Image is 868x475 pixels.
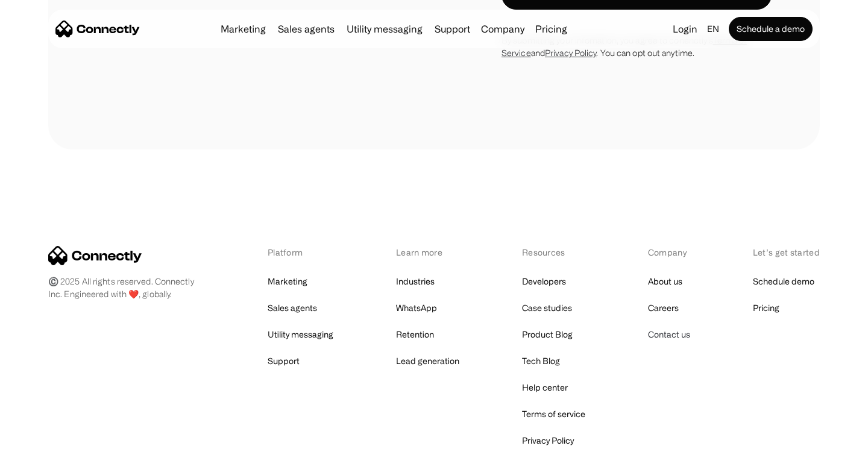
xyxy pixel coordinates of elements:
[216,24,271,34] a: Marketing
[481,20,524,37] div: Company
[702,20,726,37] div: en
[522,379,568,396] a: Help center
[668,20,702,37] a: Login
[753,273,814,290] a: Schedule demo
[522,300,572,316] a: Case studies
[648,300,679,316] a: Careers
[342,24,427,34] a: Utility messaging
[268,246,333,259] div: Platform
[648,246,690,259] div: Company
[396,273,435,290] a: Industries
[24,454,72,471] ul: Language list
[12,453,72,471] aside: Language selected: English
[522,326,573,343] a: Product Blog
[268,326,333,343] a: Utility messaging
[273,24,339,34] a: Sales agents
[729,17,813,41] a: Schedule a demo
[522,353,560,370] a: Tech Blog
[522,246,585,259] div: Resources
[648,326,690,343] a: Contact us
[396,353,459,370] a: Lead generation
[396,246,459,259] div: Learn more
[55,20,140,38] a: home
[396,326,434,343] a: Retention
[268,273,307,290] a: Marketing
[522,432,574,449] a: Privacy Policy
[707,20,719,37] div: en
[268,353,300,370] a: Support
[753,246,820,259] div: Let’s get started
[396,300,437,316] a: WhatsApp
[753,300,779,316] a: Pricing
[545,48,596,57] a: Privacy Policy
[522,273,566,290] a: Developers
[648,273,682,290] a: About us
[530,24,572,34] a: Pricing
[522,406,585,423] a: Terms of service
[268,300,317,316] a: Sales agents
[477,20,528,37] div: Company
[430,24,475,34] a: Support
